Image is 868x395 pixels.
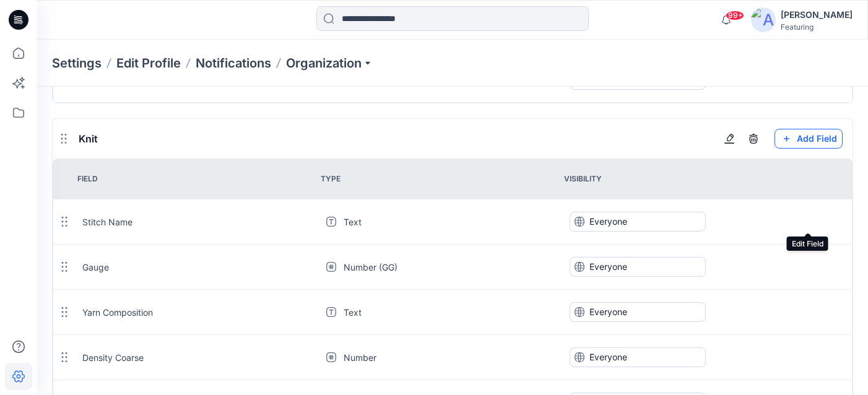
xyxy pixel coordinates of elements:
[52,54,102,72] p: Settings
[344,306,362,319] span: Text
[781,7,853,22] div: [PERSON_NAME]
[751,7,776,32] img: avatar
[82,215,309,228] div: Stitch Name
[344,351,376,364] span: Number
[775,129,843,149] button: Add Field
[570,347,706,367] button: Everyone
[82,261,309,274] div: Gauge
[559,159,802,199] th: Visibility
[82,351,309,364] div: Density Coarse
[79,119,316,158] div: Knit
[82,306,309,319] div: Yarn Composition
[570,257,706,277] button: Everyone
[726,11,744,20] span: 99+
[116,54,181,72] a: Edit Profile
[344,215,362,228] span: Text
[570,302,706,322] button: Everyone
[196,54,271,72] a: Notifications
[344,261,397,274] span: Number (GG)
[570,212,706,232] button: Everyone
[72,159,316,199] th: Field
[781,22,853,32] div: Featuring
[316,159,559,199] th: Type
